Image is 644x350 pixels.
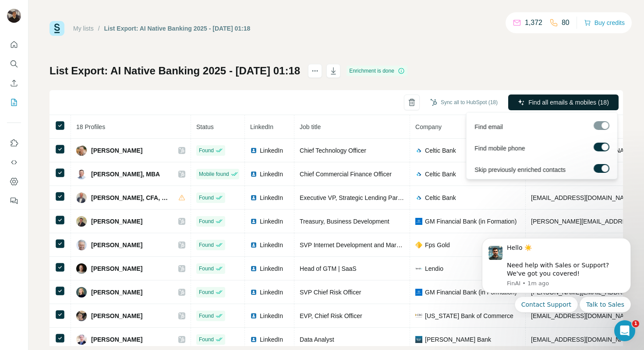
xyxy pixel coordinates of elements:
span: Find mobile phone [474,144,525,153]
img: company-logo [415,312,422,319]
img: company-logo [415,336,422,343]
button: My lists [7,94,21,110]
span: Find all emails & mobiles (18) [528,98,609,107]
img: Avatar [76,311,87,321]
span: Treasury, Business Development [300,218,389,225]
span: Head of GTM | SaaS [300,265,357,272]
span: LinkedIn [260,288,283,297]
img: LinkedIn logo [250,241,257,248]
span: LinkedIn [260,146,283,155]
div: List Export: AI Native Banking 2025 - [DATE] 01:18 [104,24,251,33]
span: LinkedIn [260,217,283,226]
img: company-logo [415,289,422,296]
span: Job title [300,123,321,130]
span: [PERSON_NAME] [91,335,142,344]
img: Avatar [76,192,87,203]
h1: List Export: AI Native Banking 2025 - [DATE] 01:18 [50,64,300,78]
img: company-logo [415,218,422,225]
span: Found [199,312,214,320]
button: Search [7,56,21,72]
button: Feedback [7,193,21,209]
img: Avatar [76,169,87,179]
img: LinkedIn logo [250,289,257,296]
span: LinkedIn [260,311,283,320]
span: Company [415,123,442,130]
span: Chief Technology Officer [300,147,366,154]
button: Use Surfe API [7,154,21,170]
img: Avatar [76,145,87,156]
span: Data Analyst [300,336,334,343]
img: Avatar [76,216,87,227]
img: Avatar [76,334,87,345]
span: Celtic Bank [425,170,456,178]
iframe: Intercom live chat [614,320,635,341]
span: Found [199,265,214,273]
img: Avatar [7,9,21,23]
span: GM Financial Bank (in Formation) [425,288,517,297]
span: [PERSON_NAME] [91,264,142,273]
span: [EMAIL_ADDRESS][DOMAIN_NAME] [531,312,635,319]
span: [PERSON_NAME] [91,288,142,297]
span: Lendio [425,264,443,273]
span: [PERSON_NAME] Bank [425,335,491,344]
img: Surfe Logo [50,21,64,36]
span: Chief Commercial Finance Officer [300,171,392,178]
button: Quick start [7,37,21,52]
button: Find all emails & mobiles (18) [508,94,619,110]
img: Avatar [76,240,87,250]
span: [EMAIL_ADDRESS][DOMAIN_NAME] [531,336,635,343]
span: SVP Internet Development and Marketing [300,241,413,248]
img: Avatar [76,287,87,297]
span: Find email [474,122,503,131]
span: Fps Gold [425,241,450,249]
div: Enrichment is done [347,66,407,76]
span: LinkedIn [260,264,283,273]
button: Sync all to HubSpot (18) [424,96,504,109]
img: company-logo [415,241,422,248]
iframe: Intercom notifications message [469,230,644,318]
img: company-logo [415,147,422,154]
li: / [98,24,100,33]
span: [US_STATE] Bank of Commerce [425,311,513,320]
span: Celtic Bank [425,146,456,155]
img: LinkedIn logo [250,336,257,343]
button: Dashboard [7,174,21,189]
span: Found [199,194,214,202]
span: [PERSON_NAME], CFA, CRCM [91,193,170,202]
a: My lists [73,25,94,32]
span: [PERSON_NAME] [91,241,142,249]
span: [PERSON_NAME] [91,146,142,155]
button: Enrich CSV [7,75,21,91]
span: LinkedIn [260,193,283,202]
p: 80 [562,17,570,28]
button: actions [308,64,322,78]
span: Found [199,217,214,225]
span: Mobile found [199,170,229,178]
span: [EMAIL_ADDRESS][DOMAIN_NAME] [531,194,635,201]
span: LinkedIn [260,335,283,344]
span: Celtic Bank [425,193,456,202]
img: Avatar [76,263,87,274]
span: LinkedIn [250,123,273,130]
span: LinkedIn [260,170,283,178]
img: LinkedIn logo [250,218,257,225]
span: Found [199,336,214,343]
span: 18 Profiles [76,123,105,130]
img: company-logo [415,194,422,201]
img: LinkedIn logo [250,147,257,154]
span: 1 [632,320,639,327]
span: [PERSON_NAME], MBA [91,170,160,178]
span: Found [199,288,214,296]
span: Executive VP, Strategic Lending Partnerships [300,194,423,201]
span: LinkedIn [260,241,283,249]
p: 1,372 [525,17,542,28]
img: company-logo [415,265,422,272]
